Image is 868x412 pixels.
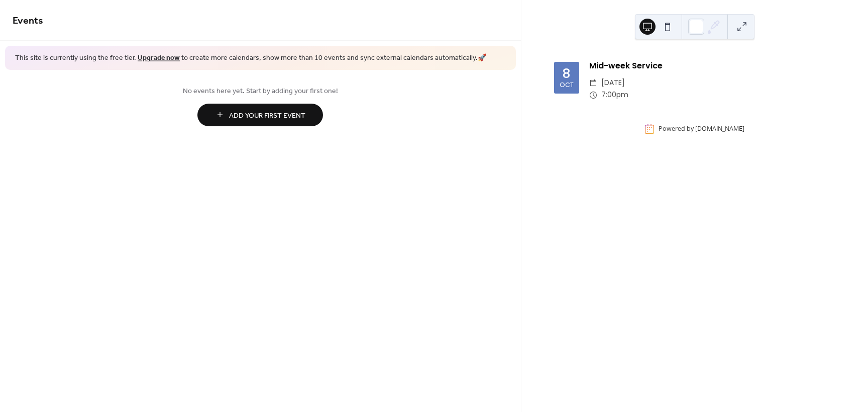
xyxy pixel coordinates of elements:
[197,104,323,126] button: Add Your First Event
[601,77,625,89] span: [DATE]
[13,86,508,96] span: No events here yet. Start by adding your first one!
[560,82,574,89] div: Oct
[589,77,597,89] div: ​
[13,11,43,31] span: Events
[589,60,835,72] div: Mid-week Service
[229,110,305,121] span: Add Your First Event
[15,53,486,63] span: This site is currently using the free tier. to create more calendars, show more than 10 events an...
[659,125,744,133] div: Powered by
[13,104,508,126] a: Add Your First Event
[138,51,180,65] a: Upgrade now
[601,89,628,101] span: 7:00pm
[589,89,597,101] div: ​
[562,67,571,80] div: 8
[695,125,744,133] a: [DOMAIN_NAME]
